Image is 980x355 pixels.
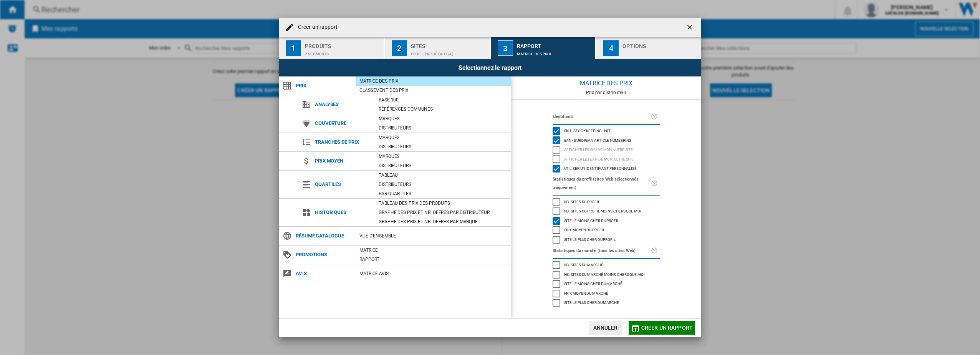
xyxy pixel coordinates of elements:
[375,162,511,169] div: Distributeurs
[603,40,619,56] div: 4
[553,175,651,192] label: Statistiques du profil (sites Web sélectionnés uniquement)
[311,179,375,190] span: Quartiles
[356,232,511,240] div: Vue d'ensemble
[683,20,698,35] button: getI18NText('BUTTONS.CLOSE_DIALOG')
[375,105,511,113] div: Références communes
[305,40,381,48] div: Produits
[564,146,633,152] span: Afficher les SKU de mon autre site
[292,249,356,260] span: Promotions
[311,118,375,129] span: Couverture
[553,113,651,121] label: Identifiants
[553,126,660,136] md-checkbox: SKU - Stock Keeping Unit
[564,128,611,133] span: SKU - Stock Keeping Unit
[564,199,600,204] span: Nb. sites du profil
[356,270,511,277] div: Matrice AVIS
[411,40,487,48] div: Sites
[356,86,511,94] div: Classement des prix
[279,59,701,76] div: Selectionnez le rapport
[622,40,698,48] div: Options
[292,231,356,241] span: Résumé catalogue
[311,137,375,148] span: Tranches de prix
[553,289,660,298] md-checkbox: Prix moyen du marché
[553,145,660,155] md-checkbox: Afficher les SKU de mon autre site
[356,246,511,254] div: Matrice
[311,99,375,110] span: Analyses
[375,190,511,197] div: Par quartiles
[375,96,511,104] div: Base 100
[498,40,513,56] div: 3
[305,48,381,56] div: 2 segments
[511,76,701,90] div: Matrice des prix
[294,23,338,31] h4: Créer un rapport
[385,37,490,59] button: 2 Sites Profil par défaut (4)
[375,124,511,132] div: Distributeurs
[553,298,660,308] md-checkbox: Site le plus cher du marché
[553,164,660,174] md-checkbox: Utiliser un identifiant personnalisé
[564,156,634,161] span: Afficher les EAN de mon autre site
[596,37,701,59] button: 4 Options
[375,153,511,160] div: Marques
[564,271,645,277] span: Nb. sites du marché moins chers que moi
[375,181,511,188] div: Distributeurs
[564,262,603,267] span: Nb. sites du marché
[553,197,660,207] md-checkbox: Nb. sites du profil
[564,299,619,305] span: Site le plus cher du marché
[564,208,641,213] span: Nb. sites du profil moins chers que moi
[491,37,596,59] button: 3 Rapport Matrice des prix
[375,134,511,141] div: Marques
[553,226,660,235] md-checkbox: Prix moyen du profil
[553,279,660,289] md-checkbox: Site le moins cher du marché
[553,216,660,226] md-checkbox: Site le moins cher du profil
[564,290,608,295] span: Prix moyen du marché
[356,255,511,263] div: Rapport
[311,156,375,166] span: Prix moyen
[564,227,605,232] span: Prix moyen du profil
[356,77,511,85] div: Matrice des prix
[553,235,660,244] md-checkbox: Site le plus cher du profil
[517,48,593,56] div: Matrice des prix
[564,280,622,286] span: Site le moins cher du marché
[286,40,301,56] div: 1
[553,247,651,255] label: Statistiques du marché (tous les sites Web)
[564,217,619,223] span: Site le moins cher du profil
[375,199,511,207] div: Tableau des prix des produits
[392,40,407,56] div: 2
[641,325,693,331] span: Créer un rapport
[553,260,660,270] md-checkbox: Nb. sites du marché
[511,90,701,95] div: Prix par distributeur
[686,23,695,33] ng-md-icon: getI18NText('BUTTONS.CLOSE_DIALOG')
[279,37,384,59] button: 1 Produits 2 segments
[564,165,637,171] span: Utiliser un identifiant personnalisé
[553,207,660,216] md-checkbox: Nb. sites du profil moins chers que moi
[375,209,511,216] div: Graphe des prix et nb. offres par distributeur
[629,321,695,335] button: Créer un rapport
[553,270,660,279] md-checkbox: Nb. sites du marché moins chers que moi
[375,143,511,151] div: Distributeurs
[589,321,622,335] button: Annuler
[564,236,616,242] span: Site le plus cher du profil
[564,137,632,143] span: EAN - European Article Numbering
[517,40,593,48] div: Rapport
[375,115,511,123] div: Marques
[553,154,660,164] md-checkbox: Afficher les EAN de mon autre site
[311,207,375,218] span: Historiques
[292,268,356,279] span: Avis
[553,136,660,145] md-checkbox: EAN - European Article Numbering
[411,48,487,56] div: Profil par défaut (4)
[375,171,511,179] div: Tableau
[292,80,356,91] span: Prix
[375,218,511,226] div: Graphe des prix et nb. offres par marque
